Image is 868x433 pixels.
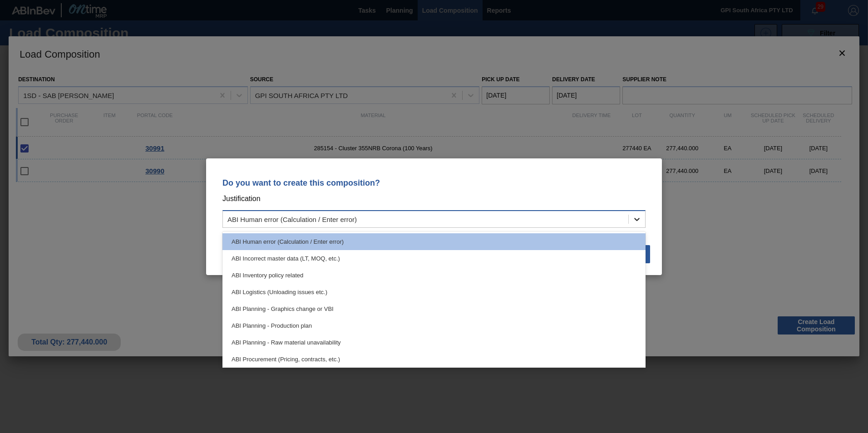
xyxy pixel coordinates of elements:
[222,193,646,205] p: Justification
[222,284,646,300] div: ABI Logistics (Unloading issues etc.)
[222,233,646,250] div: ABI Human error (Calculation / Enter error)
[222,351,646,368] div: ABI Procurement (Pricing, contracts, etc.)
[222,178,646,187] p: Do you want to create this composition?
[222,300,646,317] div: ABI Planning - Graphics change or VBI
[222,317,646,334] div: ABI Planning - Production plan
[222,267,646,284] div: ABI Inventory policy related
[227,215,357,223] div: ABI Human error (Calculation / Enter error)
[222,334,646,351] div: ABI Planning - Raw material unavailability
[222,250,646,267] div: ABI Incorrect master data (LT, MOQ, etc.)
